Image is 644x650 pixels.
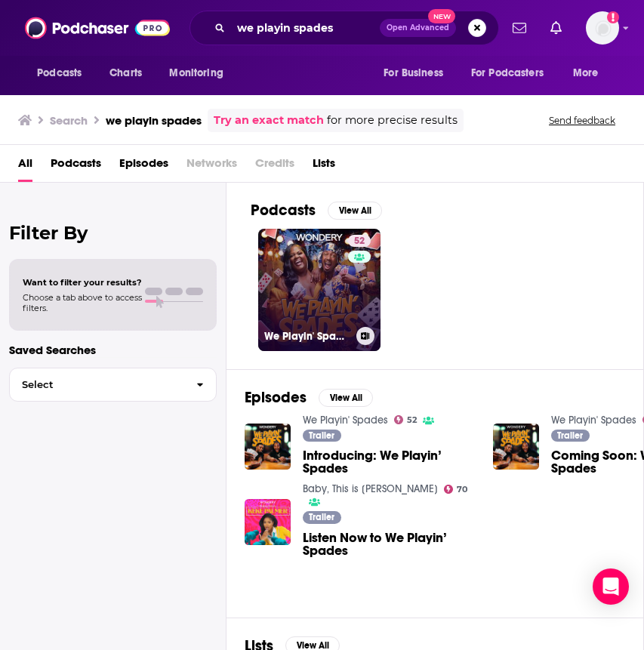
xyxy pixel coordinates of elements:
img: Coming Soon: We Playin' Spades [493,424,539,470]
button: Send feedback [544,114,620,127]
span: Monitoring [169,63,223,84]
a: EpisodesView All [245,388,373,407]
span: For Podcasters [471,63,544,84]
span: 52 [354,234,365,249]
span: Networks [186,151,237,182]
a: Baby, This is Keke Palmer [303,482,438,495]
span: Want to filter your results? [23,277,142,288]
span: Credits [255,151,294,182]
div: Search podcasts, credits, & more... [190,11,499,45]
button: open menu [562,59,618,88]
img: Podchaser - Follow, Share and Rate Podcasts [25,14,170,42]
span: 70 [457,486,467,493]
button: View All [328,202,382,220]
a: All [18,151,32,182]
button: open menu [461,59,565,88]
span: 52 [407,417,417,424]
h2: Filter By [9,222,217,244]
span: Choose a tab above to access filters. [23,292,142,313]
span: Open Advanced [387,24,449,32]
h3: we playin spades [106,113,202,128]
a: 52 [348,235,371,247]
svg: Add a profile image [607,11,619,23]
h3: Search [50,113,88,128]
button: Select [9,368,217,402]
button: View All [319,389,373,407]
a: 70 [444,485,468,494]
span: Trailer [309,431,334,440]
a: Episodes [119,151,168,182]
a: Try an exact match [214,112,324,129]
button: Show profile menu [586,11,619,45]
span: New [428,9,455,23]
a: Lists [313,151,335,182]
span: Charts [109,63,142,84]
p: Saved Searches [9,343,217,357]
a: We Playin' Spades [551,414,636,427]
span: Select [10,380,184,390]
button: open menu [373,59,462,88]
h2: Podcasts [251,201,316,220]
span: Trailer [557,431,583,440]
a: Charts [100,59,151,88]
h3: We Playin' Spades [264,330,350,343]
img: User Profile [586,11,619,45]
span: Logged in as lilynwalker [586,11,619,45]
span: For Business [384,63,443,84]
a: Show notifications dropdown [507,15,532,41]
button: open menu [26,59,101,88]
input: Search podcasts, credits, & more... [231,16,380,40]
span: More [573,63,599,84]
span: Podcasts [37,63,82,84]
img: Introducing: We Playin’ Spades [245,424,291,470]
a: Introducing: We Playin’ Spades [303,449,475,475]
span: for more precise results [327,112,458,129]
a: Show notifications dropdown [544,15,568,41]
span: Trailer [309,513,334,522]
button: Open AdvancedNew [380,19,456,37]
img: Listen Now to We Playin’ Spades [245,499,291,545]
a: PodcastsView All [251,201,382,220]
button: open menu [159,59,242,88]
a: Podcasts [51,151,101,182]
a: 52 [394,415,418,424]
a: We Playin' Spades [303,414,388,427]
h2: Episodes [245,388,307,407]
a: 52We Playin' Spades [258,229,381,351]
div: Open Intercom Messenger [593,568,629,605]
a: Listen Now to We Playin’ Spades [303,531,475,557]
